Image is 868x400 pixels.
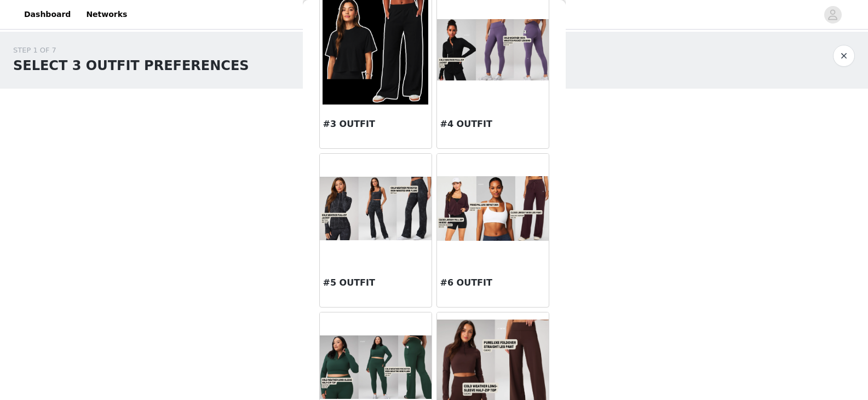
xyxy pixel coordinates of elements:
h1: SELECT 3 OUTFIT PREFERENCES [13,56,249,76]
div: STEP 1 OF 7 [13,45,249,56]
img: #6 OUTFIT [437,176,549,240]
h3: #6 OUTFIT [440,276,545,289]
h3: #4 OUTFIT [440,118,545,131]
img: #7 OUTFIT [320,335,432,399]
h3: #5 OUTFIT [323,276,428,289]
a: Dashboard [18,2,77,27]
img: #5 OUTFIT [320,177,432,240]
h3: #3 OUTFIT [323,118,428,131]
div: avatar [827,6,838,24]
img: #4 OUTFIT [437,19,549,81]
a: Networks [79,2,134,27]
